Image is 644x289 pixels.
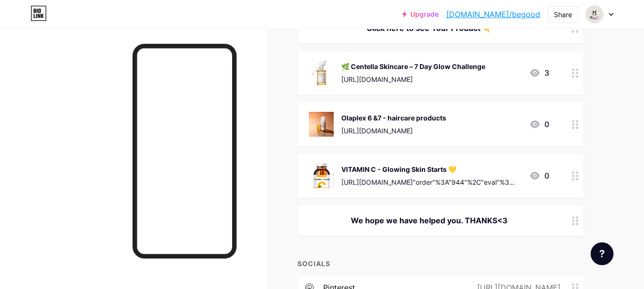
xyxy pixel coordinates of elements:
[309,163,334,188] img: VITAMIN C - Glowing Skin Starts 💛
[529,119,549,130] div: 0
[529,170,549,181] div: 0
[309,215,549,226] div: We hope we have helped you. THANKS<3
[341,177,521,187] div: [URL][DOMAIN_NAME]"order"%3A"944"%2C"eval"%3A"1"%7D&pdp_npi=4%40dis%21MAD%21163.51%21122.63%21%21...
[529,67,549,79] div: 3
[341,113,446,123] div: Olaplex 6 &7 - haircare products
[309,112,334,137] img: Olaplex 6 &7 - haircare products
[341,74,485,84] div: [URL][DOMAIN_NAME]
[402,10,439,18] a: Upgrade
[309,60,334,85] img: 🌿 Centella Skincare – 7 Day Glow Challenge
[341,164,521,174] div: VITAMIN C - Glowing Skin Starts 💛
[341,126,446,136] div: [URL][DOMAIN_NAME]
[297,259,583,269] div: SOCIALS
[554,10,572,20] div: Share
[585,5,603,23] img: Emma Williams
[341,61,485,71] div: 🌿 Centella Skincare – 7 Day Glow Challenge
[446,9,540,20] a: [DOMAIN_NAME]/begood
